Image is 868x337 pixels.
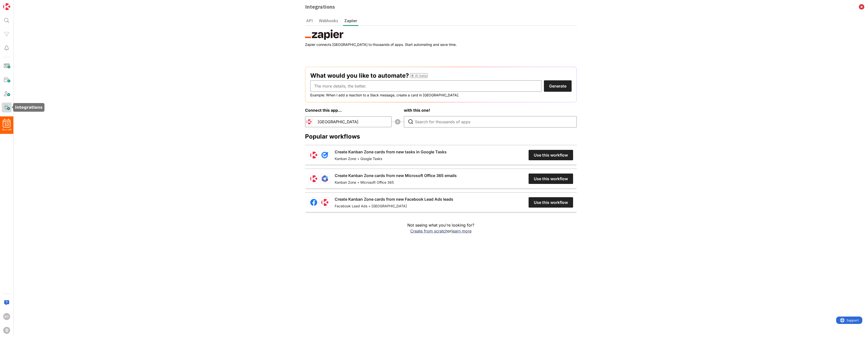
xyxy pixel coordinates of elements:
[343,16,358,26] button: Zapier
[3,3,10,10] img: Visit kanbanzone.com
[5,123,9,126] span: 10
[10,1,22,7] span: Support
[3,313,10,320] div: DT
[318,16,339,25] button: Webhooks
[305,16,314,25] button: API
[3,327,10,334] div: D
[15,105,42,110] h5: Integrations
